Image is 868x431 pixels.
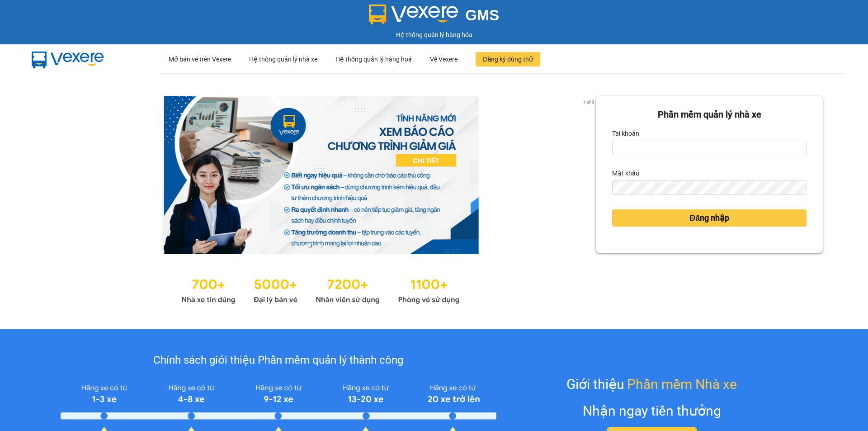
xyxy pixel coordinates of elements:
span: Đăng ký dùng thử [483,54,533,64]
input: Tài khoản [612,141,807,155]
div: Hệ thống quản lý hàng hóa [2,30,866,40]
img: logo 2 [369,5,458,24]
li: slide item 3 [330,243,333,247]
span: Phần mềm Nhà xe [627,374,737,395]
li: slide item 2 [319,243,322,247]
img: Statistics.png [181,272,460,307]
div: Chính sách giới thiệu Phần mềm quản lý thành công [61,352,496,369]
div: Hệ thống quản lý nhà xe [249,45,317,74]
span: GMS [465,7,499,24]
li: slide item 1 [308,243,311,247]
div: Giới thiệu [566,374,737,395]
label: Mật khẩu [612,166,639,180]
span: Đăng nhập [689,212,729,224]
div: Mở bán vé trên Vexere [169,45,231,74]
div: Nhận ngay tiền thưởng [583,400,721,422]
label: Tài khoản [612,126,639,141]
div: Phần mềm quản lý nhà xe [612,108,807,122]
button: next slide / item [583,96,596,254]
a: GMS [369,14,500,21]
div: Hệ thống quản lý hàng hoá [335,45,412,74]
button: previous slide / item [45,96,58,254]
div: Về Vexere [430,45,458,74]
p: 1 of 3 [580,96,596,108]
button: Đăng ký dùng thử [476,52,540,66]
button: Đăng nhập [612,209,807,227]
input: Mật khẩu [612,180,807,195]
img: mbUUG5Q.png [23,44,113,74]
